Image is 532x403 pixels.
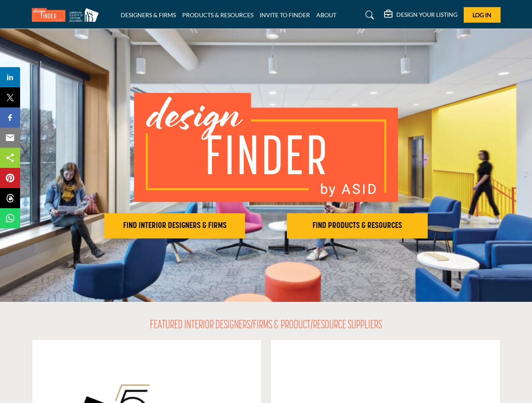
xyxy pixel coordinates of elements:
a: Search [357,8,380,22]
h2: FIND INTERIOR DESIGNERS & FIRMS [107,221,243,231]
a: DESIGNERS & FIRMS [121,11,176,18]
button: FIND INTERIOR DESIGNERS & FIRMS [104,213,245,238]
h5: DESIGN YOUR LISTING [396,11,457,18]
img: Site Logo [32,8,103,22]
img: image [134,93,398,202]
div: DESIGN YOUR LISTING [384,10,457,20]
h2: FIND PRODUCTS & RESOURCES [289,221,425,231]
span: Log In [473,11,491,18]
a: PRODUCTS & RESOURCES [182,11,253,18]
a: ABOUT [316,11,336,18]
button: FIND PRODUCTS & RESOURCES [287,213,428,238]
button: Log In [464,7,501,23]
h2: FEATURED INTERIOR DESIGNERS/FIRMS & PRODUCT/RESOURCE SUPPLIERS [150,319,382,333]
a: INVITE TO FINDER [260,11,310,18]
